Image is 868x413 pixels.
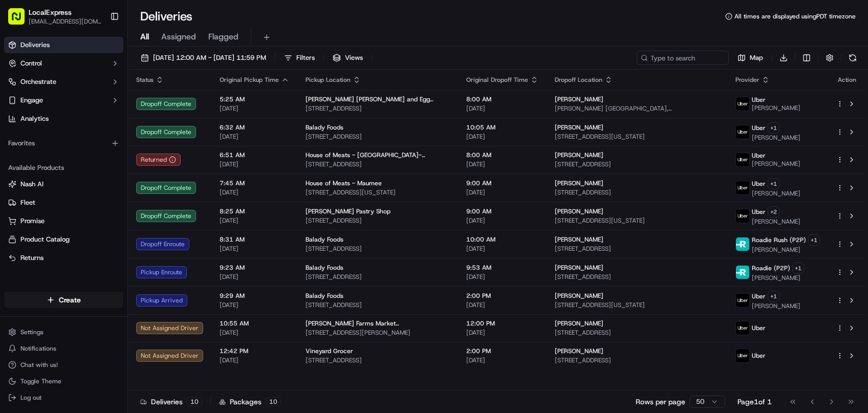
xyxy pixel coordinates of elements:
img: uber-new-logo.jpeg [736,153,749,166]
span: House of Meats - [GEOGRAPHIC_DATA]-[GEOGRAPHIC_DATA] [306,151,450,159]
span: [PERSON_NAME] [PERSON_NAME] and Egg Noodles [306,95,450,103]
span: Promise [20,216,45,226]
img: George K [10,177,27,193]
span: 5:25 AM [220,95,289,103]
span: Balady Foods [306,292,343,300]
img: 1736555255976-a54dd68f-1ca7-489b-9aae-adbdc363a1c4 [10,98,29,116]
button: +1 [768,122,779,134]
span: [STREET_ADDRESS] [555,188,719,197]
span: Deliveries [20,40,50,50]
span: Pylon [102,254,124,262]
div: We're available if you need us! [46,108,141,116]
span: Original Dropoff Time [466,76,528,84]
span: Map [750,53,763,62]
div: Packages [219,397,281,407]
span: Uber [752,208,766,216]
img: roadie-logo-v2.jpg [736,266,749,279]
span: House of Meats - Maumee [306,179,382,187]
button: Promise [4,213,123,229]
span: [STREET_ADDRESS] [306,160,450,168]
span: Vineyard Grocer [306,347,353,355]
span: [PERSON_NAME] [555,235,603,244]
span: 8:31 AM [220,235,289,244]
span: Balady Foods [306,264,343,272]
span: Nash AI [20,180,44,189]
button: Engage [4,92,123,108]
span: Views [345,53,363,62]
span: Provider [735,76,759,84]
a: Nash AI [8,180,119,189]
span: [DATE] [466,245,538,253]
a: Returns [8,253,119,263]
div: Action [836,76,858,84]
span: Uber [752,96,766,104]
span: Dropoff Location [555,76,602,84]
button: Start new chat [174,101,186,113]
span: 6:51 AM [220,151,289,159]
span: [PERSON_NAME] [752,218,800,226]
div: Past conversations [10,133,69,141]
span: [DATE] [466,188,538,197]
button: Fleet [4,194,123,211]
span: Balady Foods [306,123,343,132]
span: 2:00 PM [466,347,538,355]
span: [DATE] [466,329,538,337]
span: [DATE] [220,301,289,309]
span: API Documentation [97,229,164,239]
span: 9:00 AM [466,207,538,215]
button: Returned [136,154,181,166]
span: [PERSON_NAME] [GEOGRAPHIC_DATA], [STREET_ADDRESS][US_STATE] [555,104,719,113]
span: 9:23 AM [220,264,289,272]
button: Refresh [845,51,860,65]
span: 8:25 AM [220,207,289,215]
span: Fleet [20,198,35,207]
span: [STREET_ADDRESS][PERSON_NAME] [306,329,450,337]
div: Available Products [4,160,123,176]
span: Uber [752,180,766,188]
span: • [85,159,89,167]
span: 9:53 AM [466,264,538,272]
p: Welcome 👋 [10,41,186,57]
span: 8:00 AM [466,151,538,159]
div: 10 [187,397,202,406]
span: [STREET_ADDRESS] [555,160,719,168]
span: [PERSON_NAME] [555,347,603,355]
span: [DATE] [466,356,538,364]
span: Toggle Theme [20,377,61,385]
span: [DATE] [220,133,289,141]
span: Status [136,76,154,84]
span: [PERSON_NAME] [555,151,603,159]
span: [DATE] [91,159,112,167]
span: [STREET_ADDRESS][US_STATE] [306,188,450,197]
div: Favorites [4,135,123,151]
div: Page 1 of 1 [737,397,772,407]
button: +1 [768,291,779,302]
span: [STREET_ADDRESS] [306,245,450,253]
div: 📗 [10,230,18,238]
button: Log out [4,390,123,405]
button: LocalExpress [29,7,72,17]
span: [PERSON_NAME] [32,159,83,167]
div: Deliveries [140,397,202,407]
span: 12:00 PM [466,319,538,328]
span: Knowledge Base [20,229,78,239]
div: 💻 [86,230,95,238]
span: 7:45 AM [220,179,289,187]
span: Log out [20,394,41,402]
span: [PERSON_NAME] [555,292,603,300]
span: [STREET_ADDRESS] [306,273,450,281]
span: [STREET_ADDRESS][US_STATE] [555,133,719,141]
button: Chat with us! [4,358,123,372]
button: Filters [279,51,319,65]
img: roadie-logo-v2.jpg [736,237,749,251]
span: Uber [752,124,766,132]
span: Orchestrate [20,77,56,86]
span: [DATE] 12:00 AM - [DATE] 11:59 PM [153,53,266,62]
a: Promise [8,216,119,226]
span: [DATE] [220,104,289,113]
span: [PERSON_NAME] [752,189,800,198]
span: Analytics [20,114,49,123]
span: [EMAIL_ADDRESS][DOMAIN_NAME] [29,17,102,26]
img: uber-new-logo.jpeg [736,209,749,223]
